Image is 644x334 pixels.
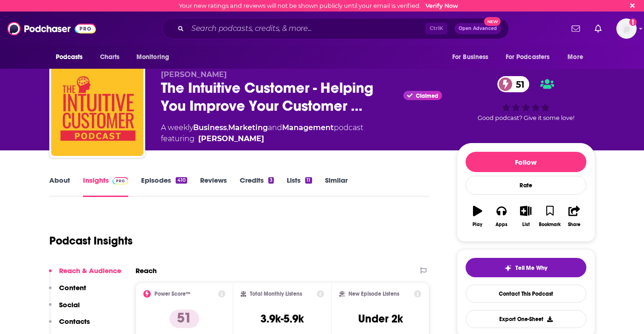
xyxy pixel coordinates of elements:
h2: Power Score™ [154,291,190,297]
p: Content [59,283,86,292]
div: Share [568,222,580,227]
h2: New Episode Listens [349,291,399,297]
button: List [514,200,538,233]
span: Podcasts [56,51,83,64]
div: Search podcasts, credits, & more... [162,18,509,39]
p: Reach & Audience [59,266,121,275]
span: More [567,51,583,64]
button: Reach & Audience [49,266,121,283]
a: Management [282,123,334,132]
a: Show notifications dropdown [591,21,605,36]
div: Your new ratings and reviews will not be shown publicly until your email is verified. [179,2,458,9]
button: Open AdvancedNew [455,23,501,34]
a: InsightsPodchaser Pro [83,176,129,197]
button: open menu [500,48,563,66]
span: Good podcast? Give it some love! [478,114,574,121]
div: List [522,222,530,227]
button: Follow [466,152,586,172]
span: Claimed [416,94,438,98]
button: Export One-Sheet [466,310,586,328]
span: For Podcasters [506,51,550,64]
a: Show notifications dropdown [568,21,584,36]
div: A weekly podcast [161,122,363,144]
div: Rate [466,176,586,195]
img: The Intuitive Customer - Helping You Improve Your Customer Experience To Gain Growth [51,64,143,156]
span: Ctrl K [425,23,447,35]
span: featuring [161,133,363,144]
div: Play [473,222,482,227]
a: Reviews [200,176,227,197]
div: 410 [176,177,187,184]
button: Content [49,283,86,300]
a: About [49,176,70,197]
p: Social [59,300,80,309]
button: open menu [49,48,95,66]
img: Podchaser Pro [112,177,129,185]
span: [PERSON_NAME] [161,70,227,79]
h3: 3.9k-5.9k [260,312,304,326]
button: Social [49,300,80,317]
input: Search podcasts, credits, & more... [188,21,425,36]
div: 11 [305,177,312,184]
span: For Business [452,51,489,64]
div: 51Good podcast? Give it some love! [457,70,595,128]
p: Contacts [59,317,90,326]
button: tell me why sparkleTell Me Why [466,258,586,277]
button: Apps [490,200,514,233]
span: Logged in as jbarbour [616,18,637,39]
div: 3 [268,177,274,184]
h2: Total Monthly Listens [250,291,302,297]
a: Business [193,123,227,132]
h2: Reach [136,266,157,275]
a: Similar [325,176,348,197]
a: Lists11 [287,176,312,197]
button: Play [466,200,490,233]
span: Monitoring [136,51,169,64]
img: Podchaser - Follow, Share and Rate Podcasts [7,20,96,37]
div: Bookmark [539,222,561,227]
button: open menu [446,48,500,66]
button: Bookmark [538,200,562,233]
img: User Profile [616,18,637,39]
a: Verify Now [425,2,458,9]
button: open menu [561,48,595,66]
span: , [227,123,228,132]
a: Episodes410 [141,176,187,197]
span: New [484,17,501,26]
button: open menu [130,48,181,66]
a: Contact This Podcast [466,285,586,303]
button: Share [562,200,586,233]
div: Apps [496,222,508,227]
a: Charts [94,48,125,66]
h1: Podcast Insights [49,234,133,248]
a: Colin Shaw [198,133,264,144]
span: Tell Me Why [515,264,547,272]
a: Credits3 [240,176,274,197]
button: Show profile menu [616,18,637,39]
span: 51 [507,76,529,92]
h3: Under 2k [358,312,403,326]
span: Open Advanced [459,26,497,31]
button: Contacts [49,317,90,334]
a: 51 [497,76,529,92]
p: 51 [170,310,199,328]
a: Marketing [228,123,268,132]
img: tell me why sparkle [504,264,512,272]
svg: Email not verified [629,18,637,26]
span: Charts [100,51,120,64]
span: and [268,123,282,132]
